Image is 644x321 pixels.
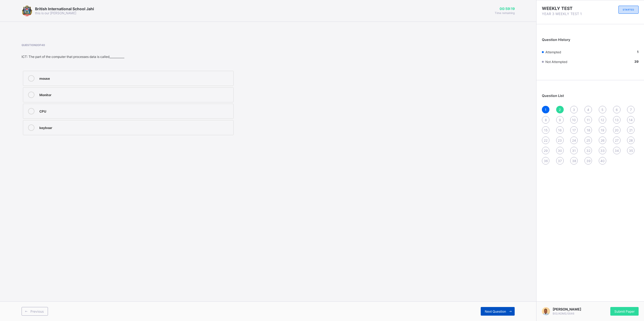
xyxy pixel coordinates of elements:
[542,38,570,42] span: Question History
[545,118,547,122] span: 8
[601,108,603,112] span: 5
[22,55,377,59] div: ICT: The part of the computer that processes data is called___________
[542,12,590,16] span: YEAR 3 WEEKLY TEST 1
[586,149,590,153] span: 32
[572,159,576,163] span: 38
[615,149,619,153] span: 34
[600,159,605,163] span: 40
[600,149,605,153] span: 33
[615,138,619,142] span: 27
[634,60,639,64] b: 39
[601,128,604,132] span: 19
[601,138,604,142] span: 26
[558,128,562,132] span: 16
[637,50,639,54] b: 1
[544,138,548,142] span: 22
[39,92,231,97] div: Monitor
[623,8,634,11] span: STARTED
[544,159,548,163] span: 36
[544,128,548,132] span: 15
[586,159,590,163] span: 39
[22,43,377,47] span: Question 2 of 40
[558,149,562,153] span: 30
[586,138,590,142] span: 25
[558,138,562,142] span: 23
[39,108,231,113] div: CPU
[615,128,619,132] span: 20
[545,108,546,112] span: 1
[629,118,633,122] span: 14
[544,149,548,153] span: 29
[572,128,576,132] span: 17
[572,149,576,153] span: 31
[542,6,590,11] span: WEEKLY TEST
[495,7,515,11] span: 00:59:19
[559,108,561,112] span: 2
[558,159,562,163] span: 37
[553,312,574,315] span: BIS/ADMS/0046
[495,11,515,15] span: Time remaining
[485,309,506,313] span: Next Question
[629,138,633,142] span: 28
[614,309,635,313] span: Submit Paper
[615,118,619,122] span: 13
[630,108,632,112] span: 7
[629,149,633,153] span: 35
[629,128,633,132] span: 21
[559,118,561,122] span: 9
[545,50,561,54] span: Attempted
[542,94,564,98] span: Question List
[573,108,575,112] span: 3
[572,118,576,122] span: 10
[35,11,76,15] span: this is our [PERSON_NAME]
[35,6,94,11] span: British International School Jahi
[616,108,618,112] span: 6
[39,75,231,81] div: mouse
[572,138,576,142] span: 24
[545,60,567,64] span: Not Attempted
[587,118,590,122] span: 11
[39,124,231,130] div: keyboar
[587,108,589,112] span: 4
[553,307,581,311] span: [PERSON_NAME]
[587,128,590,132] span: 18
[601,118,604,122] span: 12
[30,309,44,313] span: Previous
